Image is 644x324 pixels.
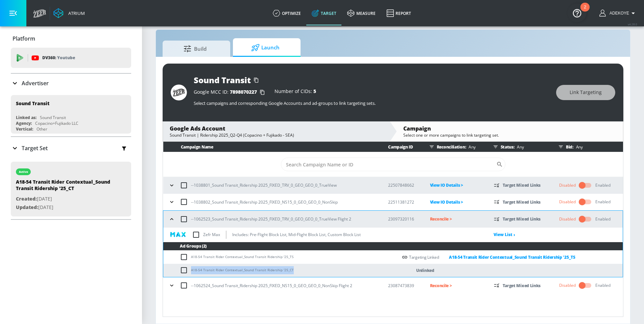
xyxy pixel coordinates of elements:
th: Ad Groups (2) [163,242,623,251]
p: DV360: [42,54,75,62]
p: Any [514,143,524,151]
div: Advertiser [11,74,131,93]
div: Target Set [11,137,131,159]
div: DV360: Youtube [11,48,131,68]
p: --1038801_Sound Transit_Ridership 2025_FIXED_TRV_0_GEO_GEO_0_TrueView [191,182,337,189]
div: Sound TransitLinked as:Sound TransitAgency:Copacino+Fujikado LLCVertical:Other [11,95,131,134]
div: Google Ads Account [170,125,383,132]
div: Disabled [559,282,576,288]
th: Campaign ID [377,142,419,152]
div: Enabled [595,182,611,188]
p: 23087473839 [388,282,419,289]
a: Report [381,1,416,25]
p: 22511381272 [388,199,419,206]
p: View IO Details > [430,181,483,189]
p: Unlinked [416,267,434,274]
p: Target Mixed Links [503,198,541,206]
div: Copacino+Fujikado LLC [35,120,78,126]
div: Sound Transit [40,115,66,120]
div: Reconciliation: [427,142,483,152]
div: Google MCC ID: [194,89,268,96]
p: Target Mixed Links [503,215,541,223]
div: Disabled [559,182,576,188]
a: View List › [494,232,515,237]
p: Reconcile > [430,282,483,290]
p: Zefr Max [203,231,220,238]
p: 23097320116 [388,215,419,223]
div: active [19,170,28,173]
p: Includes: Pre-Flight Block List, Mid-Flight Block List, Custom Block List [232,231,361,238]
p: Target Mixed Links [503,181,541,189]
div: Linked as: [16,115,37,120]
div: Sound Transit | Ridership 2025_Q2-Q4 (Copacino + Fujikado - SEA) [170,132,383,138]
div: A18-54 Transit Rider Contextual_Sound Transit Ridership '25_CT [16,179,111,195]
p: Reconcile > [430,215,483,223]
div: activeA18-54 Transit Rider Contextual_Sound Transit Ridership '25_CTCreated:[DATE]Updated:[DATE] [11,162,131,216]
span: Updated: [16,204,38,210]
div: Disabled [559,216,576,222]
div: Disabled [559,199,576,205]
div: Enabled [595,282,611,288]
span: login as: adekoye.oladapo@zefr.com [607,11,629,16]
span: v 4.28.0 [628,22,637,26]
td: A18-54 Transit Rider Contextual_Sound Transit Ridership '25_CT [163,264,398,277]
div: Select one or more campaigns to link targeting set. [403,132,616,138]
p: Target Set [22,144,48,152]
div: Number of CIDs: [275,89,316,96]
div: Agency: [16,120,32,126]
input: Search Campaign Name or ID [281,158,496,171]
a: optimize [267,1,306,25]
div: Platform [11,29,131,48]
span: 7898070227 [230,89,257,95]
p: Advertiser [22,79,49,87]
p: Target Mixed Links [503,282,541,290]
div: Other [37,126,47,132]
a: Target [306,1,342,25]
div: Atrium [66,10,85,16]
a: measure [342,1,381,25]
div: Bid: [556,142,620,152]
p: --1062524_Sound Transit_Ridership 2025_FIXED_NS15_0_GEO_GEO_0_NonSkip Flight 2 [191,282,352,289]
p: Any [466,143,475,151]
p: [DATE] [16,195,111,203]
p: View IO Details > [430,198,483,206]
p: Any [573,143,583,151]
div: Status: [491,142,548,152]
p: Youtube [57,54,75,61]
p: Select campaigns and corresponding Google Accounts and ad-groups to link targeting sets. [194,100,549,106]
div: Enabled [595,216,611,222]
th: Campaign Name [163,142,378,152]
p: --1038802_Sound Transit_Ridership 2025_FIXED_NS15_0_GEO_GEO_0_NonSkip [191,199,338,206]
div: Sound Transit [194,74,251,86]
div: Vertical: [16,126,33,132]
p: --1062523_Sound Transit_Ridership 2025_FIXED_TRV_0_GEO_GEO_0_TrueView Flight 2 [191,215,351,223]
button: Open Resource Center, 2 new notifications [568,3,587,22]
span: Created: [16,195,37,202]
button: Adekoye [599,9,637,17]
a: A18-54 Transit Rider Contextual_Sound Transit Ridership '25_TS [439,253,575,261]
p: 22507848662 [388,182,419,189]
div: 2 [584,7,586,16]
div: Targeting Linked [409,253,575,261]
div: Search CID Name or Number [281,158,505,171]
span: Build [169,41,221,57]
p: Platform [13,35,35,42]
span: Launch [240,40,291,56]
div: Enabled [595,199,611,205]
div: Campaign [403,125,616,132]
span: 5 [313,88,316,94]
td: A18-54 Transit Rider Contextual_Sound Transit Ridership '25_TS [163,251,398,264]
p: [DATE] [16,203,111,212]
a: Atrium [53,8,85,18]
div: Sound Transit [16,100,49,107]
div: Google Ads AccountSound Transit | Ridership 2025_Q2-Q4 (Copacino + Fujikado - SEA) [163,121,389,141]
